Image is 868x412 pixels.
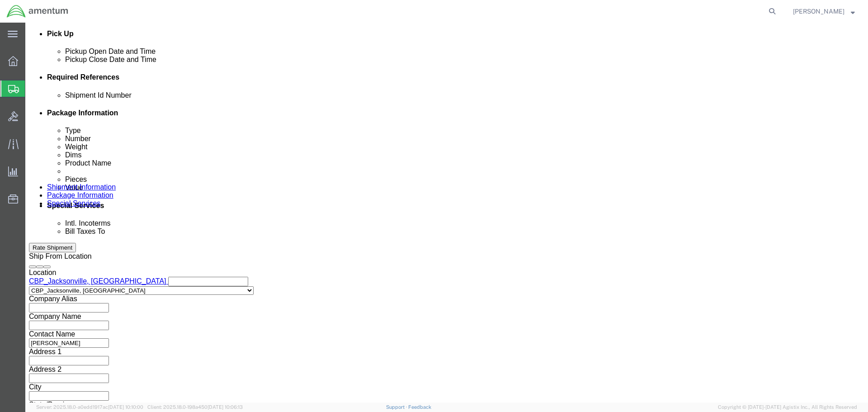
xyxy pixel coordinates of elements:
[408,404,431,410] a: Feedback
[108,404,143,410] span: [DATE] 10:10:00
[208,404,243,410] span: [DATE] 10:06:13
[793,6,844,16] span: Kenneth Zachary
[386,404,409,410] a: Support
[25,23,868,403] iframe: FS Legacy Container
[147,404,243,410] span: Client: 2025.18.0-198a450
[718,403,857,411] span: Copyright © [DATE]-[DATE] Agistix Inc., All Rights Reserved
[6,5,69,18] img: logo
[793,6,855,17] button: [PERSON_NAME]
[36,404,143,410] span: Server: 2025.18.0-a0edd1917ac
